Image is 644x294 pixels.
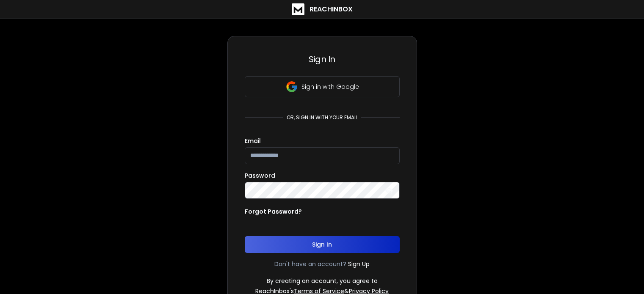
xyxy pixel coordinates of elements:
a: ReachInbox [292,3,353,15]
h1: ReachInbox [310,4,353,14]
p: Sign in with Google [301,82,359,91]
p: By creating an account, you agree to [267,277,378,285]
a: Sign Up [348,260,370,268]
button: Sign in with Google [245,76,400,97]
img: logo [292,3,304,15]
label: Email [245,138,261,144]
p: Forgot Password? [245,207,302,216]
p: or, sign in with your email [283,114,361,121]
button: Sign In [245,236,400,253]
label: Password [245,173,275,179]
h3: Sign In [245,53,400,65]
p: Don't have an account? [274,260,346,268]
